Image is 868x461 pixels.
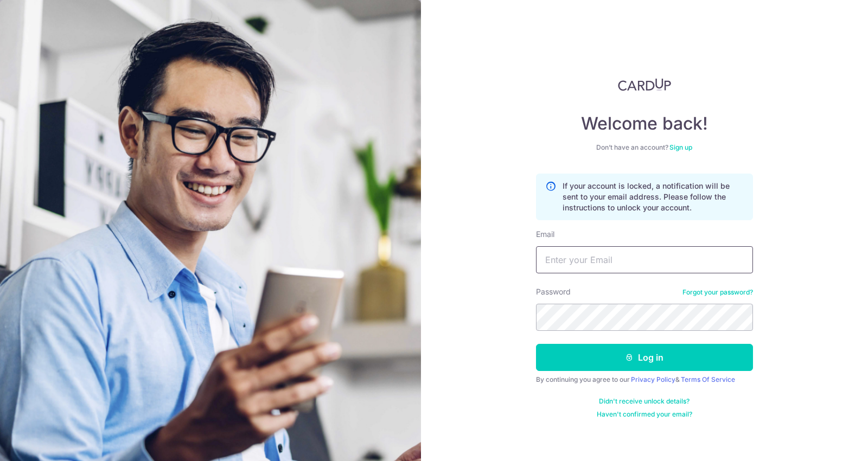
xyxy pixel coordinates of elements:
[536,113,753,135] h4: Welcome back!
[536,143,753,152] div: Don’t have an account?
[618,78,671,91] img: CardUp Logo
[681,375,735,383] a: Terms Of Service
[682,288,753,297] a: Forgot your password?
[599,397,690,406] a: Didn't receive unlock details?
[536,246,753,273] input: Enter your Email
[670,143,693,151] a: Sign up
[536,229,554,240] label: Email
[536,344,753,371] button: Log in
[536,286,571,297] label: Password
[563,181,744,213] p: If your account is locked, a notification will be sent to your email address. Please follow the i...
[631,375,675,383] a: Privacy Policy
[536,375,753,384] div: By continuing you agree to our &
[597,410,692,419] a: Haven't confirmed your email?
